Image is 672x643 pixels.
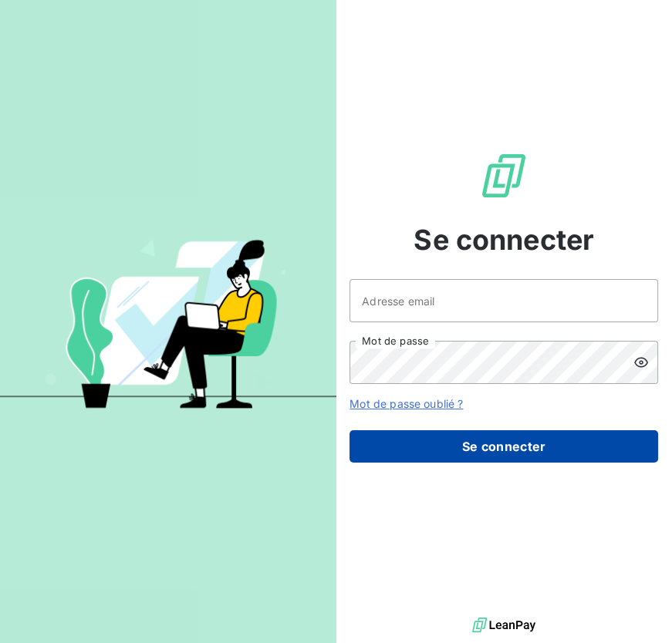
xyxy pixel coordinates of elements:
img: logo [472,614,535,637]
button: Se connecter [350,430,658,463]
input: placeholder [350,279,658,322]
img: Logo LeanPay [479,151,528,200]
a: Mot de passe oublié ? [350,397,463,410]
span: Se connecter [414,219,594,261]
